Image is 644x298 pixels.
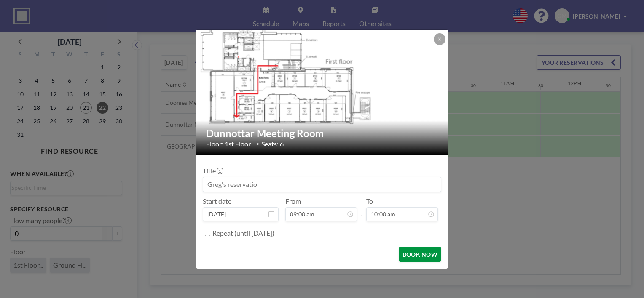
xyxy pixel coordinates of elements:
[360,200,363,218] span: -
[203,197,231,205] label: Start date
[196,21,449,163] img: 537.png
[206,140,254,148] span: Floor: 1st Floor...
[203,177,441,192] input: Greg's reservation
[203,167,223,175] label: Title
[206,127,439,140] h2: Dunnottar Meeting Room
[399,247,441,262] button: BOOK NOW
[256,141,259,147] span: •
[285,197,301,205] label: From
[212,229,274,237] label: Repeat (until [DATE])
[366,197,373,205] label: To
[261,140,284,148] span: Seats: 6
